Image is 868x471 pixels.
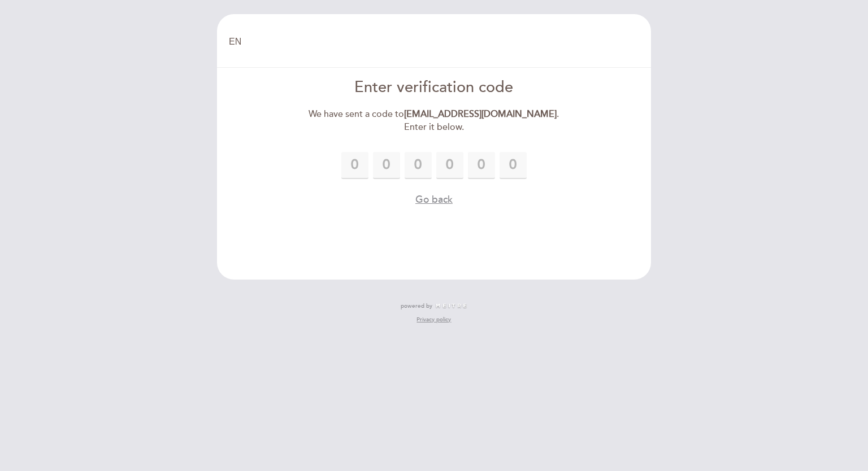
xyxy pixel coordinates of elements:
[468,152,495,179] input: 0
[500,152,527,179] input: 0
[401,302,467,310] a: powered by
[341,152,368,179] input: 0
[416,316,451,324] a: Privacy policy
[373,152,400,179] input: 0
[305,77,564,99] div: Enter verification code
[405,152,432,179] input: 0
[435,303,467,309] img: MEITRE
[436,152,463,179] input: 0
[305,108,564,134] div: We have sent a code to . Enter it below.
[404,108,557,120] strong: [EMAIL_ADDRESS][DOMAIN_NAME]
[415,193,453,207] button: Go back
[401,302,432,310] span: powered by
